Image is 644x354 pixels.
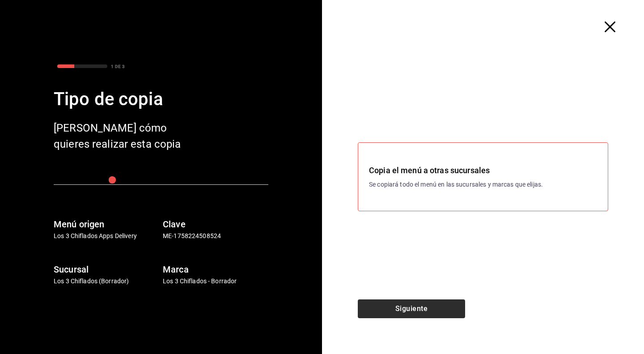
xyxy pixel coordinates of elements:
[369,180,597,189] p: Se copiará todo el menú en las sucursales y marcas que elijas.
[163,231,268,241] p: ME-1758224508524
[54,262,159,277] h6: Sucursal
[54,86,268,113] div: Tipo de copia
[163,262,268,277] h6: Marca
[358,299,465,318] button: Siguiente
[163,277,268,286] p: Los 3 Chiflados - Borrador
[369,164,597,176] h3: Copia el menú a otras sucursales
[54,217,159,231] h6: Menú origen
[54,277,159,286] p: Los 3 Chiflados (Borrador)
[54,120,197,152] div: [PERSON_NAME] cómo quieres realizar esta copia
[111,63,125,70] div: 1 DE 3
[163,217,268,231] h6: Clave
[54,231,159,241] p: Los 3 Chiflados Apps Delivery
